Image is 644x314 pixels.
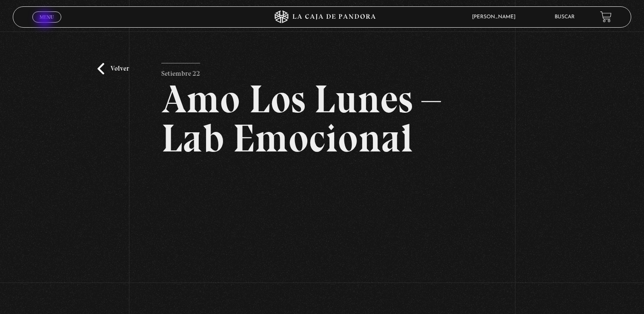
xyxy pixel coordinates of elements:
[600,11,612,23] a: View your shopping cart
[161,63,200,80] p: Setiembre 22
[555,14,575,20] a: Buscar
[468,14,524,20] span: [PERSON_NAME]
[40,14,54,20] span: Menu
[97,63,129,74] a: Volver
[161,80,483,158] h2: Amo Los Lunes – Lab Emocional
[37,22,57,28] span: Cerrar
